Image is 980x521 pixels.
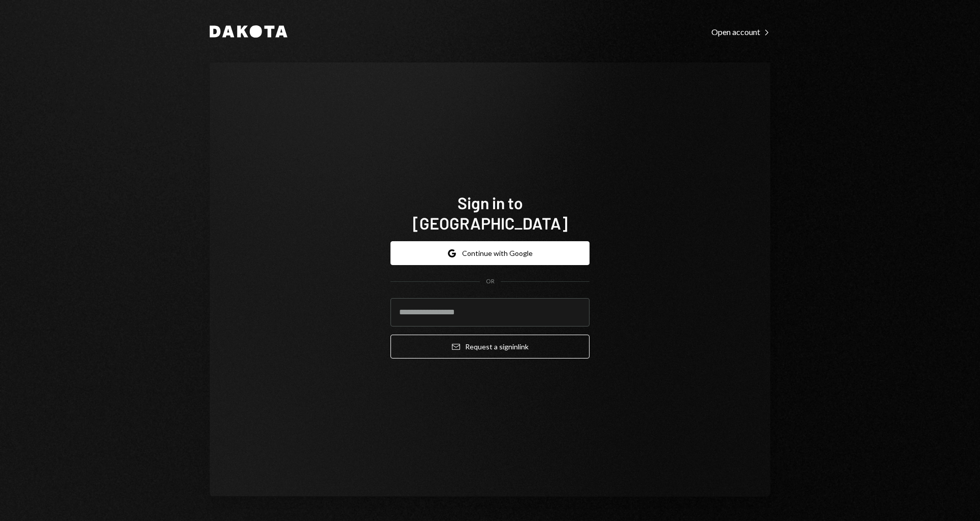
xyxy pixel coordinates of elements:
button: Continue with Google [390,241,590,265]
div: Open account [711,27,770,37]
div: OR [486,277,495,286]
h1: Sign in to [GEOGRAPHIC_DATA] [390,192,590,233]
button: Request a signinlink [390,335,590,359]
a: Open account [711,26,770,37]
